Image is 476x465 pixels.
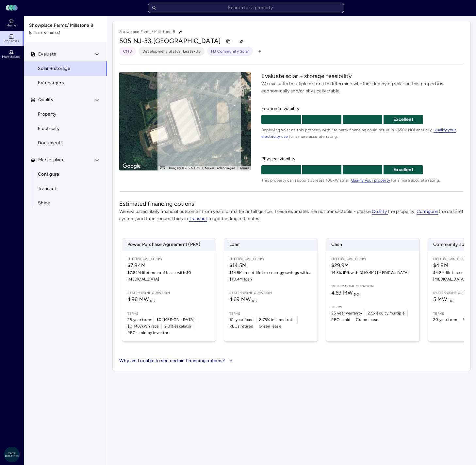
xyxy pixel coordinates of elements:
[127,323,159,329] span: $0.143/kWh rate
[326,238,419,251] span: Cash
[24,182,107,196] a: Transact
[164,323,192,329] span: 2.0% escalator
[433,296,453,302] span: 5 MW
[156,316,194,323] span: $0 [MEDICAL_DATA]
[139,47,205,56] button: Development Status: Lease-Up
[259,323,281,329] span: Green lease
[417,209,438,214] a: Configure
[153,37,221,45] span: [GEOGRAPHIC_DATA]
[122,238,216,251] span: Power Purchase Agreement (PPA)
[229,290,312,296] span: System configuration
[331,310,362,316] span: 25 year warranty
[261,80,464,95] p: We evaluated multiple criteria to determine whether deploying solar on this property is economica...
[331,316,350,323] span: RECs sold
[38,96,53,104] span: Qualify
[417,209,438,215] span: Configure
[127,262,210,269] span: $7.84M
[38,51,56,58] span: Evaluate
[229,256,312,262] span: Lifetime Cash Flow
[331,256,414,262] span: Lifetime Cash Flow
[356,316,378,323] span: Green lease
[24,107,107,121] a: Property
[224,238,318,342] a: LoanLifetime Cash Flow$14.5M$14.5M in net lifetime energy savings with a $10.4M loanSystem config...
[38,185,56,192] span: Transact
[38,139,63,147] span: Documents
[7,24,16,27] span: Home
[189,216,207,221] a: Transact
[252,299,257,303] sub: DC
[372,209,388,215] span: Qualify
[38,200,50,207] span: Shine
[224,238,318,251] span: Loan
[229,316,254,323] span: 10-year fixed
[207,47,253,56] button: NJ Community Solar
[127,329,168,336] span: RECs sold by investor
[229,262,312,269] span: $14.5M
[24,121,107,136] a: Electricity
[326,238,420,342] a: CashLifetime Cash Flow$29.9M14.3% IRR with ($10.4M) [MEDICAL_DATA]System configuration4.69 MW DCT...
[119,28,185,36] p: Showplace Farms/ Millstone 8
[354,292,359,297] sub: DC
[38,156,65,164] span: Marketplace
[119,200,464,208] h2: Estimated financing options
[331,269,414,276] span: 14.3% IRR with ($10.4M) [MEDICAL_DATA]
[449,299,453,303] sub: DC
[229,323,253,329] span: RECs retired
[24,196,107,210] a: Shine
[229,311,312,316] span: Terms
[384,116,423,123] p: Excellent
[24,93,107,107] button: Qualify
[211,48,249,55] span: NJ Community Solar
[261,72,464,80] h2: Evaluate solar + storage feasibility
[372,209,388,214] a: Qualify
[24,76,107,90] a: EV chargers
[38,171,59,178] span: Configure
[121,162,142,170] a: Open this area in Google Maps (opens a new window)
[4,39,19,43] span: Properties
[351,178,390,183] span: Qualify your property
[122,238,216,342] a: Power Purchase Agreement (PPA)Lifetime Cash Flow$7.84M$7.84M lifetime roof lease with $0 [MEDICAL...
[127,316,151,323] span: 25 year term
[169,166,236,170] span: Imagery ©2025 Airbus, Maxar Technologies
[24,167,107,182] a: Configure
[123,48,132,55] span: CHD
[127,256,210,262] span: Lifetime Cash Flow
[127,290,210,296] span: System configuration
[38,111,56,118] span: Property
[189,216,207,222] span: Transact
[38,65,70,72] span: Solar + storage
[261,128,456,139] a: Qualify your electricity use
[261,105,464,112] span: Economic viability
[119,357,235,364] button: Why am I unable to see certain financing options?
[127,311,210,316] span: Terms
[351,178,390,183] a: Qualify your property
[229,269,312,282] span: $14.5M in net lifetime energy savings with a $10.4M loan
[261,177,464,184] span: This property can support at least 100kW solar. for a more accurate rating.
[24,153,107,167] button: Marketplace
[24,47,107,61] button: Evaluate
[127,296,155,302] span: 4.96 MW
[150,299,155,303] sub: DC
[239,166,249,170] a: Terms (opens in new tab)
[148,3,344,13] input: Search for a property
[119,47,136,56] button: CHD
[29,30,102,36] span: [STREET_ADDRESS]
[229,296,257,302] span: 4.69 MW
[331,290,359,296] span: 4.69 MW
[119,208,464,222] p: We evaluated likely financial outcomes from years of market intelligence. These estimates are not...
[160,166,165,169] button: Keyboard shortcuts
[368,310,405,316] span: 2.5x equity multiple
[4,447,20,462] img: Crow Holdings
[331,284,414,289] span: System configuration
[261,127,464,140] span: Deploying solar on this property with 3rd party financing could result in >$50k NOI annually. for...
[24,61,107,76] a: Solar + storage
[259,316,295,323] span: 8.75% interest rate
[2,55,20,59] span: Marketplace
[331,305,414,310] span: Terms
[38,125,59,132] span: Electricity
[142,48,201,55] span: Development Status: Lease-Up
[121,162,142,170] img: Google
[433,316,457,323] span: 20 year term
[38,79,64,87] span: EV chargers
[261,155,464,163] span: Physical viability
